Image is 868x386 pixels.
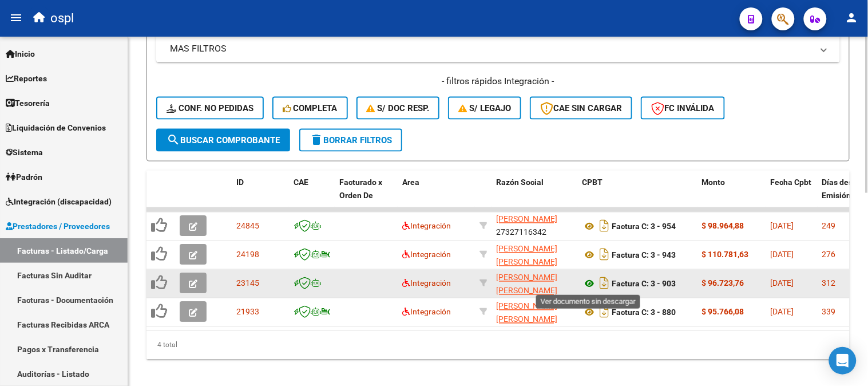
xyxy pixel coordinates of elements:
span: Completa [283,103,338,113]
span: Buscar Comprobante [167,135,280,145]
button: Borrar Filtros [299,129,402,152]
span: Area [402,178,419,187]
span: Integración (discapacidad) [6,195,112,208]
span: [DATE] [771,222,794,231]
span: Días desde Emisión [822,178,862,200]
button: S/ Doc Resp. [356,97,440,120]
button: S/ legajo [448,97,521,120]
span: [DATE] [771,250,794,259]
span: Tesorería [6,97,50,109]
span: Facturado x Orden De [339,178,382,200]
datatable-header-cell: Razón Social [492,171,577,221]
span: Inicio [6,48,35,60]
span: 249 [822,222,836,231]
strong: Factura C: 3 - 903 [612,279,676,289]
datatable-header-cell: Facturado x Orden De [335,171,398,221]
span: CAE SIN CARGAR [540,103,622,113]
span: S/ Doc Resp. [367,103,430,113]
mat-icon: delete [310,133,323,147]
strong: $ 96.723,76 [702,279,744,288]
span: Integración [402,222,451,231]
datatable-header-cell: Monto [697,171,766,221]
span: Reportes [6,72,47,85]
span: Sistema [6,146,43,159]
span: Integración [402,279,451,288]
div: 27327116342 [496,300,573,324]
span: 276 [822,250,836,259]
span: 24198 [236,250,259,259]
span: 21933 [236,308,259,317]
span: 23145 [236,279,259,288]
span: 339 [822,308,836,317]
i: Descargar documento [597,274,612,293]
strong: Factura C: 3 - 943 [612,251,676,260]
strong: $ 110.781,63 [702,250,749,259]
mat-expansion-panel-header: MAS FILTROS [156,35,840,62]
span: S/ legajo [458,103,511,113]
span: [PERSON_NAME] [PERSON_NAME] [496,302,557,324]
mat-icon: person [845,11,859,25]
strong: $ 98.964,88 [702,222,744,231]
i: Descargar documento [597,303,612,321]
div: 4 total [146,331,850,360]
button: FC Inválida [641,97,725,120]
button: Buscar Comprobante [156,129,290,152]
span: [PERSON_NAME] [PERSON_NAME] [496,245,557,267]
button: CAE SIN CARGAR [530,97,632,120]
span: Monto [702,178,726,187]
span: Razón Social [496,178,544,187]
span: FC Inválida [651,103,715,113]
strong: $ 95.766,08 [702,308,744,317]
span: CAE [294,178,308,187]
span: Conf. no pedidas [167,103,253,113]
mat-panel-title: MAS FILTROS [170,42,812,55]
strong: Factura C: 3 - 880 [612,308,676,317]
strong: Factura C: 3 - 954 [612,222,676,231]
span: Integración [402,250,451,259]
datatable-header-cell: CPBT [577,171,697,221]
datatable-header-cell: Fecha Cpbt [766,171,818,221]
span: Integración [402,308,451,317]
mat-icon: search [167,133,180,147]
div: 27327116342 [496,243,573,267]
datatable-header-cell: ID [232,171,289,221]
span: [PERSON_NAME] [PERSON_NAME] [496,273,557,296]
button: Conf. no pedidas [156,97,264,120]
datatable-header-cell: Area [398,171,475,221]
span: [DATE] [771,279,794,288]
div: 27327116342 [496,271,573,296]
span: ospl [50,6,74,31]
mat-icon: menu [9,11,23,25]
span: CPBT [582,178,603,187]
i: Descargar documento [597,246,612,264]
span: Prestadores / Proveedores [6,220,110,233]
span: 24845 [236,222,259,231]
span: [DATE] [771,308,794,317]
div: 27327116342 [496,214,573,238]
div: Open Intercom Messenger [829,347,857,375]
span: Fecha Cpbt [771,178,812,187]
span: ID [236,178,244,187]
span: Borrar Filtros [310,135,392,145]
datatable-header-cell: CAE [289,171,335,221]
span: 312 [822,279,836,288]
i: Descargar documento [597,217,612,235]
span: Liquidación de Convenios [6,121,106,134]
span: Padrón [6,171,42,183]
h4: - filtros rápidos Integración - [156,75,840,88]
button: Completa [272,97,348,120]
